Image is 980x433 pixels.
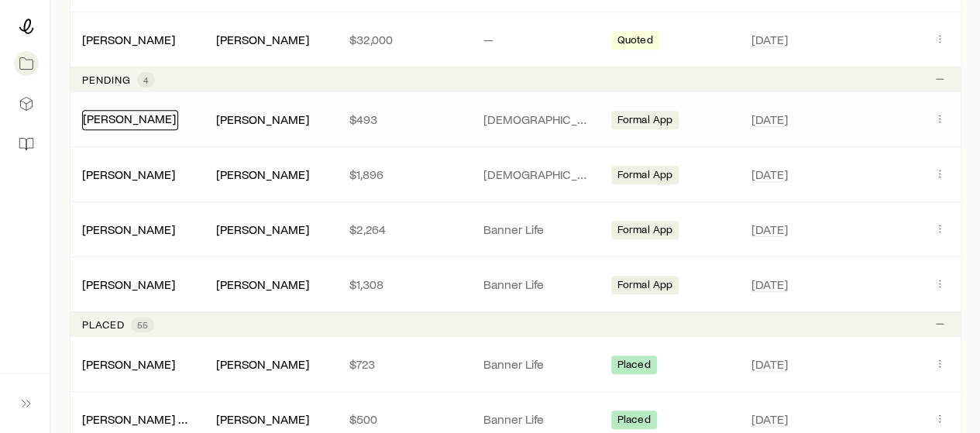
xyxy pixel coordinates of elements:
[216,411,309,428] div: [PERSON_NAME]
[751,32,787,47] span: [DATE]
[617,168,673,184] span: Formal App
[349,167,459,182] p: $1,896
[617,113,673,129] span: Formal App
[82,167,175,181] a: [PERSON_NAME]
[483,167,593,182] p: [DEMOGRAPHIC_DATA] General
[82,32,175,46] a: [PERSON_NAME]
[751,112,787,127] span: [DATE]
[617,223,673,239] span: Formal App
[82,74,131,86] p: Pending
[216,277,309,293] div: [PERSON_NAME]
[349,356,459,372] p: $723
[751,167,787,182] span: [DATE]
[751,411,787,427] span: [DATE]
[82,318,125,331] p: Placed
[483,112,593,127] p: [DEMOGRAPHIC_DATA] General
[82,167,175,183] div: [PERSON_NAME]
[751,277,787,292] span: [DATE]
[216,112,309,128] div: [PERSON_NAME]
[349,32,459,47] p: $32,000
[483,277,593,292] p: Banner Life
[349,411,459,427] p: $500
[216,167,309,183] div: [PERSON_NAME]
[82,277,175,293] div: [PERSON_NAME]
[349,222,459,237] p: $2,264
[82,110,178,130] div: [PERSON_NAME]
[82,356,175,371] a: [PERSON_NAME]
[82,222,175,238] div: [PERSON_NAME]
[83,111,176,125] a: [PERSON_NAME]
[617,413,651,429] span: Placed
[349,112,459,127] p: $493
[82,411,191,428] div: [PERSON_NAME] [PERSON_NAME]
[483,32,593,47] p: —
[82,277,175,291] a: [PERSON_NAME]
[216,222,309,238] div: [PERSON_NAME]
[617,358,651,374] span: Placed
[349,277,459,292] p: $1,308
[216,32,309,48] div: [PERSON_NAME]
[617,33,653,50] span: Quoted
[483,222,593,237] p: Banner Life
[483,411,593,427] p: Banner Life
[82,222,175,236] a: [PERSON_NAME]
[137,318,148,331] span: 55
[216,356,309,373] div: [PERSON_NAME]
[483,356,593,372] p: Banner Life
[82,32,175,48] div: [PERSON_NAME]
[82,411,271,426] a: [PERSON_NAME] [PERSON_NAME]
[751,222,787,237] span: [DATE]
[617,278,673,294] span: Formal App
[82,356,175,373] div: [PERSON_NAME]
[751,356,787,372] span: [DATE]
[143,74,149,86] span: 4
